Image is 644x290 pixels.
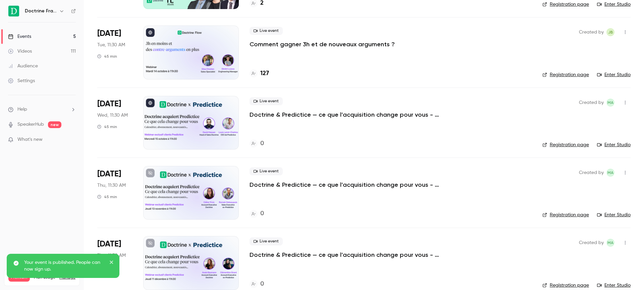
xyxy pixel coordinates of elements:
span: MA [607,239,613,247]
a: Enter Studio [597,71,631,78]
div: Nov 13 Thu, 11:30 AM (Europe/Paris) [97,166,132,220]
a: 127 [250,69,269,78]
h4: 0 [260,209,264,218]
span: Justine Burel [606,28,614,36]
span: Created by [579,239,604,247]
a: Registration page [542,282,589,289]
a: Registration page [542,71,589,78]
a: Comment gagner 3h et de nouveaux arguments ? [250,40,395,48]
div: Oct 15 Wed, 11:30 AM (Europe/Paris) [97,96,132,150]
a: Enter Studio [597,141,631,148]
div: 45 min [97,194,117,199]
h6: Doctrine France [25,8,56,14]
div: 45 min [97,124,117,129]
div: Events [8,33,31,40]
span: What's new [17,136,43,143]
span: Live event [250,237,283,245]
a: SpeakerHub [17,121,44,128]
span: Help [17,106,27,113]
div: 45 min [97,54,117,59]
a: 0 [250,209,264,218]
div: Videos [8,48,32,55]
span: MA [607,169,613,177]
a: Enter Studio [597,282,631,289]
img: Doctrine France [8,6,19,16]
span: [DATE] [97,99,121,109]
span: Created by [579,99,604,107]
a: Enter Studio [597,212,631,218]
span: Marie Agard [606,239,614,247]
span: new [48,121,61,128]
span: Live event [250,167,283,175]
button: close [109,259,114,267]
span: [DATE] [97,28,121,39]
h4: 127 [260,69,269,78]
h4: 0 [260,280,264,289]
a: Doctrine & Predictice — ce que l’acquisition change pour vous - Session 2 [250,181,451,189]
span: Thu, 11:30 AM [97,182,126,189]
span: JB [608,28,613,36]
span: Created by [579,28,604,36]
span: Marie Agard [606,169,614,177]
li: help-dropdown-opener [8,106,76,113]
span: Wed, 11:30 AM [97,112,128,119]
a: Doctrine & Predictice — ce que l’acquisition change pour vous - Session 1 [250,111,451,119]
h4: 0 [260,139,264,148]
a: Registration page [542,141,589,148]
span: MA [607,99,613,107]
a: Registration page [542,1,589,8]
a: 0 [250,280,264,289]
div: Oct 14 Tue, 11:30 AM (Europe/Paris) [97,25,132,79]
a: Doctrine & Predictice — ce que l’acquisition change pour vous - Session 3 [250,251,451,259]
a: 0 [250,139,264,148]
a: Enter Studio [597,1,631,8]
span: [DATE] [97,169,121,179]
span: Tue, 11:30 AM [97,42,125,48]
span: Live event [250,27,283,35]
div: Settings [8,77,35,84]
a: Registration page [542,212,589,218]
p: Your event is published. People can now sign up. [24,259,105,273]
div: Audience [8,63,38,69]
span: Marie Agard [606,99,614,107]
span: Created by [579,169,604,177]
div: Dec 11 Thu, 11:30 AM (Europe/Paris) [97,236,132,290]
span: [DATE] [97,239,121,249]
iframe: Noticeable Trigger [68,137,76,143]
span: Live event [250,97,283,105]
